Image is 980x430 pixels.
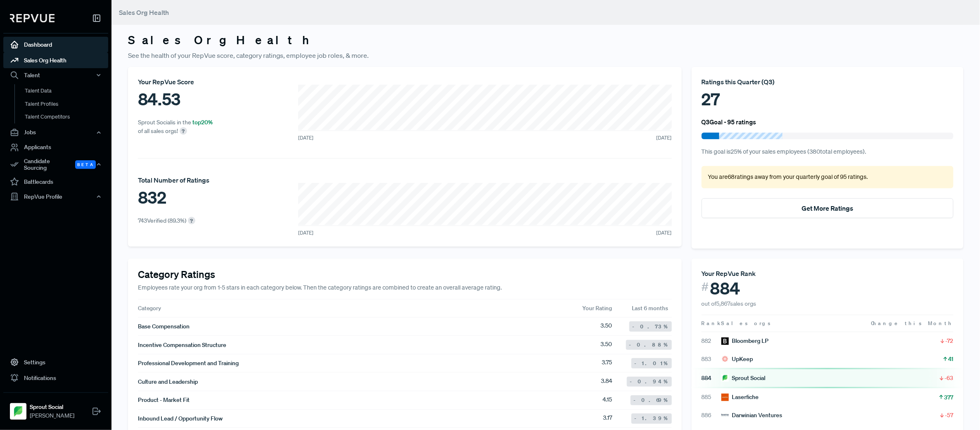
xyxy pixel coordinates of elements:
[3,52,108,68] a: Sales Org Health
[702,411,721,420] span: 886
[138,322,190,331] span: Base Compensation
[3,155,108,174] div: Candidate Sourcing
[632,304,672,312] span: Last 6 months
[702,77,954,87] div: Ratings this Quarter ( Q3 )
[138,119,213,135] span: Sprout Social is in the of all sales orgs!
[721,355,729,363] img: UpKeep
[657,229,672,237] span: [DATE]
[721,320,772,327] span: Sales orgs
[3,392,108,423] a: Sprout SocialSprout Social[PERSON_NAME]
[3,174,108,190] a: Battlecards
[630,378,669,385] span: -0.94 %
[138,185,209,210] div: 832
[75,160,96,169] span: Beta
[629,341,669,349] span: -0.88 %
[3,140,108,155] a: Applicants
[14,84,119,97] a: Talent Data
[702,337,721,345] span: 882
[138,216,186,225] p: 743 Verified ( 89.3 %)
[721,337,729,345] img: Bloomberg LP
[12,405,25,418] img: Sprout Social
[702,269,756,278] span: Your RepVue Rank
[702,374,721,382] span: 884
[14,110,119,124] a: Talent Competitors
[708,173,947,182] p: You are 68 ratings away from your quarterly goal of 95 ratings .
[119,8,169,17] span: Sales Org Health
[945,374,954,382] span: -63
[657,134,672,142] span: [DATE]
[945,411,954,419] span: -57
[949,355,954,363] span: 41
[138,87,217,112] div: 84.53
[721,374,729,382] img: Sprout Social
[10,14,55,22] img: RepVue
[710,278,740,298] span: 884
[128,50,963,60] p: See the health of your RepVue score, category ratings, employee job roles, & more.
[3,155,108,174] button: Candidate Sourcing Beta
[601,340,612,350] span: 3.50
[583,304,612,312] span: Your Rating
[138,378,198,386] span: Culture and Leadership
[138,283,672,292] p: Employees rate your org from 1-5 stars in each category below. Then the category ratings are comb...
[635,360,669,367] span: -1.01 %
[14,97,119,111] a: Talent Profiles
[721,411,729,419] img: Darwinian Ventures
[634,397,669,404] span: -0.69 %
[138,341,226,349] span: Incentive Compensation Structure
[946,337,954,345] span: -72
[128,33,963,47] h3: Sales Org Health
[633,323,669,330] span: -0.73 %
[702,147,954,157] p: This goal is 25 % of your sales employees ( 380 total employees).
[138,359,239,368] span: Professional Development and Training
[298,134,313,142] span: [DATE]
[702,87,954,112] div: 27
[3,126,108,140] button: Jobs
[601,321,612,331] span: 3.50
[721,355,753,363] div: UpKeep
[188,217,195,224] div: ?
[3,354,108,370] a: Settings
[3,370,108,386] a: Notifications
[138,77,217,87] div: Your RepVue Score
[871,320,954,327] span: Change this Month
[138,175,209,185] div: Total Number of Ratings
[298,229,313,237] span: [DATE]
[602,358,612,368] span: 3.75
[702,355,721,363] span: 883
[944,393,954,401] span: 377
[702,320,721,327] span: Rank
[721,411,783,420] div: Darwinian Ventures
[721,394,729,401] img: Laserfiche
[635,415,669,422] span: -1.39 %
[702,118,757,126] h6: Q3 Goal - 95 ratings
[138,396,190,404] span: Product - Market Fit
[3,68,108,82] button: Talent
[601,377,612,387] span: 3.84
[721,393,759,401] div: Laserfiche
[3,37,108,52] a: Dashboard
[30,403,74,411] strong: Sprout Social
[603,395,612,405] span: 4.15
[603,413,612,423] span: 3.17
[702,393,721,401] span: 885
[138,414,223,423] span: Inbound Lead / Opportunity Flow
[30,411,74,420] span: [PERSON_NAME]
[3,190,108,204] button: RepVue Profile
[180,127,187,135] div: ?
[721,337,769,345] div: Bloomberg LP
[138,268,672,280] h4: Category Ratings
[721,374,766,382] div: Sprout Social
[192,119,213,126] span: top 20 %
[702,278,709,295] span: #
[138,304,161,312] span: Category
[702,300,757,307] span: out of 5,867 sales orgs
[702,198,954,218] button: Get More Ratings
